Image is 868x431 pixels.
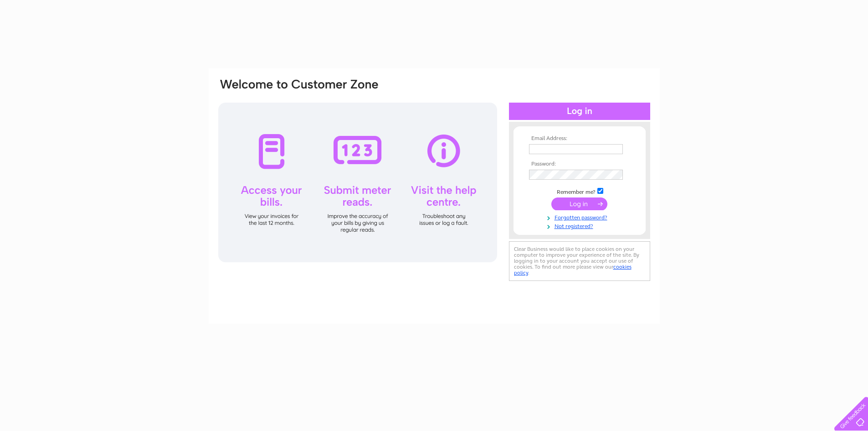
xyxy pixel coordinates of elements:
[529,221,632,230] a: Not registered?
[527,135,632,142] th: Email Address:
[514,264,632,276] a: cookies policy
[551,197,607,210] input: Submit
[527,161,632,167] th: Password:
[529,213,632,221] a: Forgotten password?
[527,187,632,196] td: Remember me?
[509,241,650,281] div: Clear Business would like to place cookies on your computer to improve your experience of the sit...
